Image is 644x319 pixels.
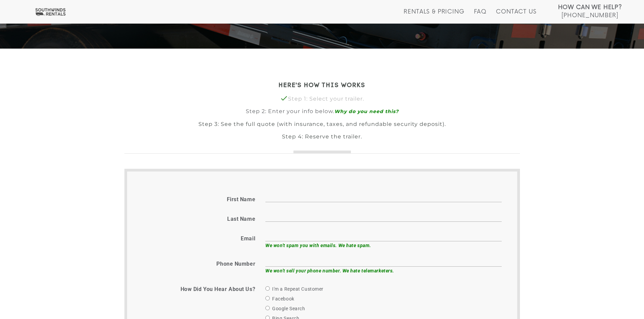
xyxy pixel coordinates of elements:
label: How did you hear about us? [181,286,256,293]
a: Step 2: Enter your info below.Why do you need this? [246,108,399,114]
em: Why do you need this? [334,108,399,114]
a: How Can We Help? [PHONE_NUMBER] [558,3,622,18]
p: Step 3: See the full quote (with insurance, taxes, and refundable security deposit). [124,119,520,129]
label: First name [227,196,256,203]
span: [PHONE_NUMBER] [562,12,618,19]
label: Email [241,235,255,242]
p: Step 1: Select your trailer. [124,94,520,103]
em: We won't spam you with emails. We hate spam. [265,243,371,248]
a: FAQ [474,8,487,23]
label: Last name [227,216,255,222]
label: I'm a Repeat Customer [265,285,324,293]
label: Phone number [216,261,255,267]
strong: How Can We Help? [558,4,622,11]
em: We won't sell your phone number. We hate telemarketers. [265,268,394,273]
input: Google Search [265,306,270,310]
input: I'm a Repeat Customer [265,286,270,291]
span: check [280,94,288,102]
label: Facebook [265,295,294,303]
input: Facebook [265,296,270,300]
label: Google Search [265,304,305,313]
strong: HERE'S HOW THIS WORKS [279,83,365,88]
p: Step 4: Reserve the trailer. [124,132,520,141]
img: Southwinds Rentals Logo [34,8,67,16]
a: Contact Us [496,8,536,23]
a: Rentals & Pricing [404,8,464,23]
